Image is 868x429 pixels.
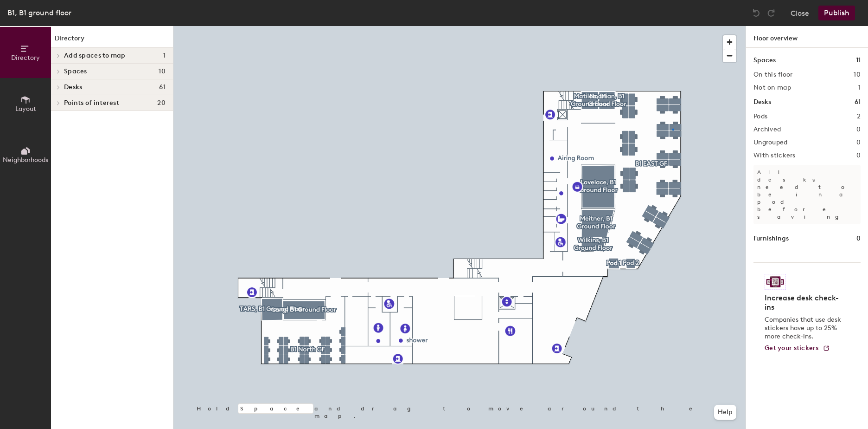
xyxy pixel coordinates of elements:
[753,126,781,133] h2: Archived
[51,33,173,48] h1: Directory
[15,105,36,113] span: Layout
[858,84,861,91] h2: 1
[766,8,776,18] img: Redo
[791,6,809,20] button: Close
[753,55,776,65] h1: Spaces
[856,139,861,146] h2: 0
[854,71,861,78] h2: 10
[752,8,761,18] img: Undo
[753,234,789,244] h1: Furnishings
[857,113,861,120] h2: 2
[765,293,844,312] h4: Increase desk check-ins
[765,344,830,352] a: Get your stickers
[753,71,793,78] h2: On this floor
[765,344,819,352] span: Get your stickers
[64,84,82,91] span: Desks
[163,52,166,59] span: 1
[753,84,791,91] h2: Not on map
[159,84,166,91] span: 61
[7,7,71,19] div: B1, B1 ground floor
[856,234,861,244] h1: 0
[765,316,844,341] p: Companies that use desk stickers have up to 25% more check-ins.
[159,68,166,75] span: 10
[64,68,87,75] span: Spaces
[11,54,40,62] span: Directory
[753,97,771,107] h1: Desks
[3,156,48,164] span: Neighborhoods
[714,405,736,420] button: Help
[856,55,861,65] h1: 11
[753,113,767,120] h2: Pods
[157,99,166,107] span: 20
[855,97,861,107] h1: 61
[856,152,861,159] h2: 0
[64,52,126,59] span: Add spaces to map
[818,6,855,20] button: Publish
[753,152,796,159] h2: With stickers
[753,139,788,146] h2: Ungrouped
[746,26,868,48] h1: Floor overview
[856,126,861,133] h2: 0
[64,99,119,107] span: Points of interest
[765,274,786,290] img: Sticker logo
[753,165,861,224] p: All desks need to be in a pod before saving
